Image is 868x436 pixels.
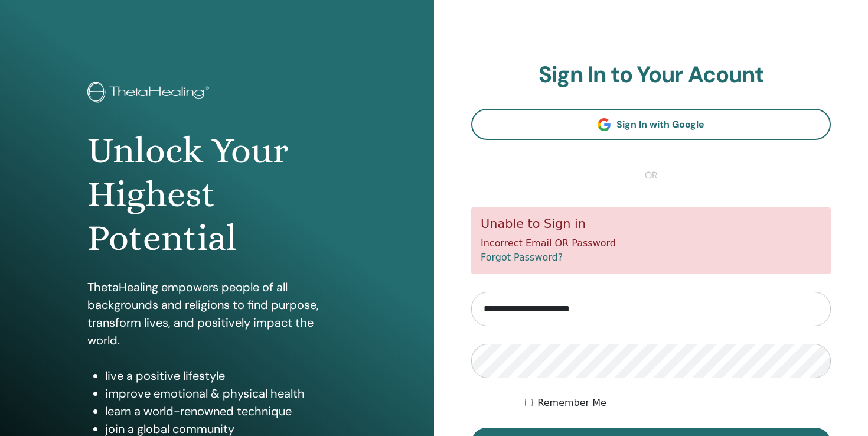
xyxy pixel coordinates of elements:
[105,385,347,402] li: improve emotional & physical health
[525,396,831,410] div: Keep me authenticated indefinitely or until I manually logout
[87,129,347,261] h1: Unlock Your Highest Potential
[481,217,821,232] h5: Unable to Sign in
[616,118,704,131] span: Sign In with Google
[481,252,563,263] a: Forgot Password?
[105,402,347,420] li: learn a world-renowned technique
[471,207,831,274] div: Incorrect Email OR Password
[87,278,347,349] p: ThetaHealing empowers people of all backgrounds and religions to find purpose, transform lives, a...
[639,168,664,183] span: or
[471,109,831,140] a: Sign In with Google
[471,61,831,89] h2: Sign In to Your Acount
[537,396,606,410] label: Remember Me
[105,367,347,385] li: live a positive lifestyle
